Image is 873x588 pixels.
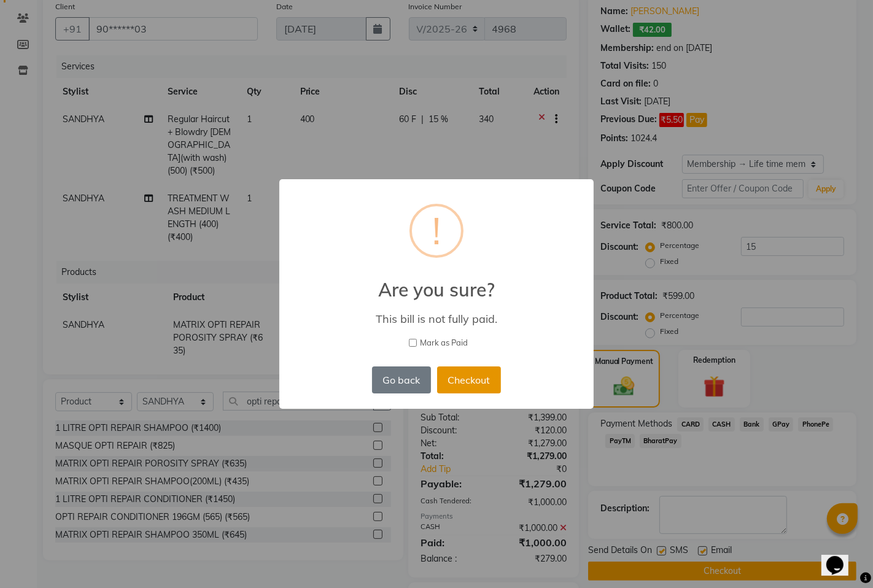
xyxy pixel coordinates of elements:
div: ! [432,206,441,255]
div: This bill is not fully paid. [297,312,576,326]
span: Mark as Paid [420,337,468,349]
h2: Are you sure? [279,264,594,301]
input: Mark as Paid [409,339,417,347]
iframe: chat widget [821,539,861,576]
button: Go back [372,366,431,393]
button: Checkout [437,366,501,393]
